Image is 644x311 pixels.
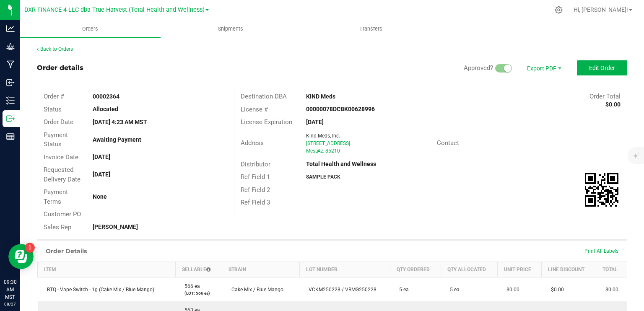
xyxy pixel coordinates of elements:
strong: [DATE] [93,171,110,178]
inline-svg: Inbound [6,78,15,87]
span: 5 ea [446,287,460,293]
span: Approved? [464,64,493,72]
div: Manage settings [553,6,564,14]
inline-svg: Inventory [6,96,15,105]
inline-svg: Manufacturing [6,60,15,69]
strong: Total Health and Wellness [306,161,376,167]
th: Line Discount [542,262,596,277]
span: Distributor [241,161,270,168]
a: Shipments [161,20,301,38]
span: $0.00 [601,287,618,293]
p: 08/27 [4,301,16,307]
span: , [317,148,317,154]
span: Print All Labels [584,248,618,254]
span: Edit Order [589,65,615,71]
li: Export PDF [518,60,569,75]
span: Status [44,106,62,113]
span: 5 ea [395,287,409,293]
button: Edit Order [577,60,627,75]
span: Customer PO [44,210,81,218]
span: Order Date [44,118,73,126]
iframe: Resource center [8,244,34,269]
strong: 00002364 [93,93,119,100]
span: Requested Delivery Date [44,166,80,183]
span: Cake Mix / Blue Mango [227,287,283,293]
span: Payment Terms [44,188,68,205]
a: Transfers [301,20,441,38]
th: Lot Number [299,262,390,277]
span: License Expiration [241,118,292,126]
span: $0.00 [547,287,564,293]
inline-svg: Reports [6,132,15,141]
span: Payment Status [44,131,68,148]
strong: Allocated [93,106,118,112]
span: License # [241,106,268,113]
a: Back to Orders [37,46,73,52]
strong: SAMPLE PACK [306,174,340,180]
th: Unit Price [497,262,542,277]
span: Ref Field 3 [241,199,270,206]
span: Sales Rep [44,223,71,231]
span: Transfers [348,25,394,33]
th: Total [596,262,627,277]
span: Address [241,139,264,147]
inline-svg: Grow [6,42,15,51]
span: Kind Meds, Inc. [306,133,340,139]
span: Order # [44,93,64,100]
span: Invoice Date [44,153,78,161]
span: Contact [437,139,459,147]
strong: 00000078DCBK00628996 [306,106,375,112]
span: 566 ea [180,283,200,289]
inline-svg: Analytics [6,24,15,33]
span: Orders [71,25,109,33]
span: DXR FINANCE 4 LLC dba True Harvest (Total Health and Wellness) [24,6,205,13]
span: [STREET_ADDRESS] [306,140,350,146]
th: Item [38,262,176,277]
qrcode: 00002364 [585,173,618,207]
span: Destination DBA [241,93,287,100]
span: 85210 [325,148,340,154]
strong: [DATE] [306,119,324,125]
span: Shipments [207,25,254,33]
strong: None [93,193,107,200]
span: Hi, [PERSON_NAME]! [574,6,628,13]
span: Order Total [589,93,621,100]
p: (LOT: 566 ea) [180,290,217,296]
th: Sellable [175,262,222,277]
span: VCKM250228 / VBMG250228 [304,287,377,293]
a: Orders [20,20,161,38]
strong: [DATE] [93,153,110,160]
span: Ref Field 2 [241,186,270,194]
iframe: Resource center unread badge [25,243,35,253]
img: Scan me! [585,173,618,207]
inline-svg: Outbound [6,114,15,123]
h1: Order Details [46,248,87,254]
th: Qty Ordered [390,262,441,277]
strong: $0.00 [605,101,621,108]
p: 09:30 AM MST [4,278,16,301]
span: BTQ - Vape Switch - 1g (Cake Mix / Blue Mango) [43,287,154,293]
div: Order details [37,63,83,73]
strong: [DATE] 4:23 AM MST [93,119,147,125]
span: AZ [317,148,324,154]
th: Strain [222,262,300,277]
th: Qty Allocated [441,262,497,277]
strong: KIND Meds [306,93,335,100]
span: $0.00 [502,287,519,293]
strong: [PERSON_NAME] [93,223,138,230]
span: Mesa [306,148,318,154]
span: Ref Field 1 [241,173,270,181]
strong: Awaiting Payment [93,136,141,143]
